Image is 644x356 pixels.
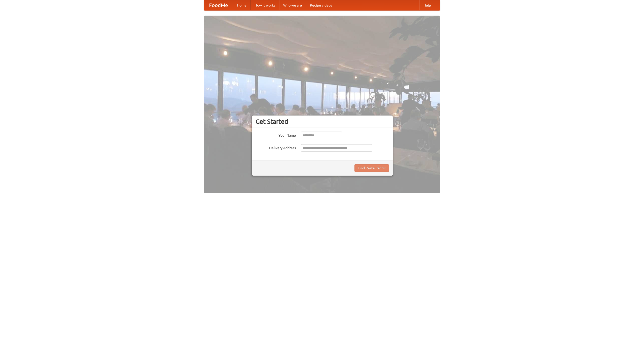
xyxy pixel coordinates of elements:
label: Your Name [256,132,296,138]
a: FoodMe [204,0,233,10]
a: Home [233,0,251,10]
a: Help [419,0,435,10]
button: Find Restaurants! [354,164,389,172]
h3: Get Started [256,118,389,125]
a: How it works [251,0,279,10]
a: Recipe videos [306,0,336,10]
label: Delivery Address [256,144,296,150]
a: Who we are [279,0,306,10]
